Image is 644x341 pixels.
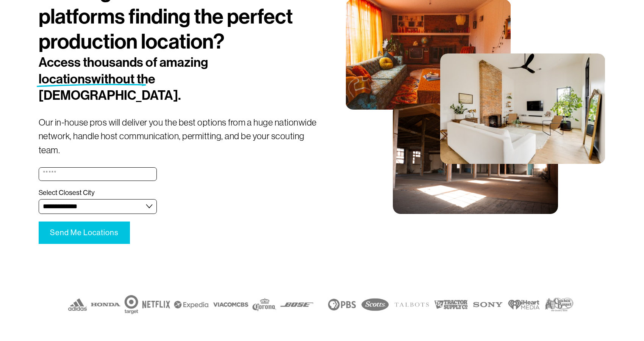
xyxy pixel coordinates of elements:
select: Select Closest City [39,199,157,214]
span: without the [DEMOGRAPHIC_DATA]. [39,71,181,103]
button: Send Me LocationsSend Me Locations [39,222,130,244]
span: Select Closest City [39,189,95,197]
h2: Access thousands of amazing locations [39,54,275,104]
span: Send Me Locations [50,228,119,237]
p: Our in-house pros will deliver you the best options from a huge nationwide network, handle host c... [39,116,322,157]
